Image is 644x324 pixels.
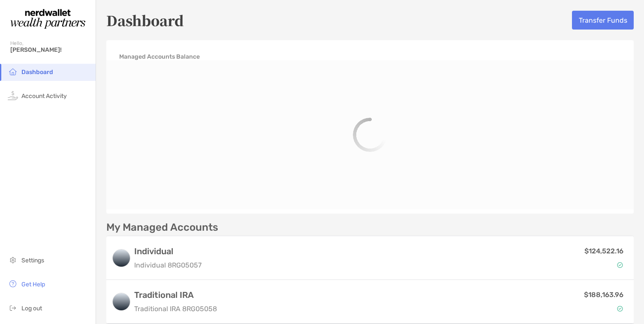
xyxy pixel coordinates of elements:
img: household icon [8,66,18,77]
h4: Managed Accounts Balance [119,53,200,60]
p: Individual 8RG05057 [134,260,202,270]
img: settings icon [8,255,18,265]
p: My Managed Accounts [106,222,218,233]
p: Traditional IRA 8RG05058 [134,303,217,314]
h5: Dashboard [106,10,184,30]
span: Log out [21,305,42,312]
span: Get Help [21,281,45,288]
p: $188,163.96 [584,289,623,300]
img: logout icon [8,303,18,313]
span: Account Activity [21,92,67,100]
span: Dashboard [21,68,53,76]
span: [PERSON_NAME]! [10,46,90,54]
img: Account Status icon [617,306,623,312]
img: Zoe Logo [10,3,85,34]
span: Settings [21,257,44,264]
h3: Individual [134,246,202,256]
img: logo account [113,250,130,267]
button: Transfer Funds [572,11,634,30]
img: activity icon [8,90,18,101]
img: get-help icon [8,279,18,289]
p: $124,522.16 [584,246,623,256]
img: Account Status icon [617,262,623,268]
img: logo account [113,293,130,310]
h3: Traditional IRA [134,290,217,300]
